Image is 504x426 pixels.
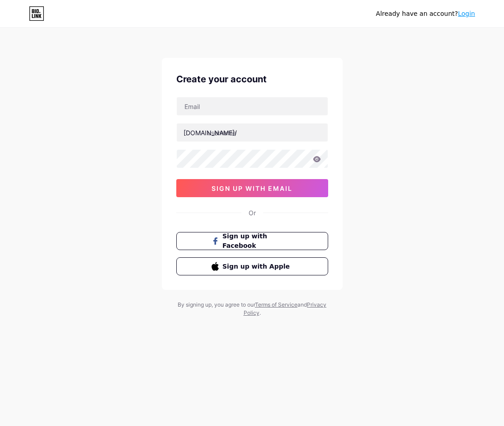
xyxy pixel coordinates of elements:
button: Sign up with Apple [176,257,328,275]
input: Email [177,97,328,115]
a: Terms of Service [255,301,297,308]
span: Sign up with Apple [222,262,292,271]
div: By signing up, you agree to our and . [175,301,329,317]
input: username [177,123,328,142]
span: Sign up with Facebook [222,232,292,251]
div: Create your account [176,72,328,86]
a: Login [458,10,475,17]
span: sign up with email [212,185,292,192]
div: Or [249,208,256,218]
button: Sign up with Facebook [176,232,328,250]
div: [DOMAIN_NAME]/ [184,128,237,137]
button: sign up with email [176,179,328,197]
div: Already have an account? [376,9,475,19]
